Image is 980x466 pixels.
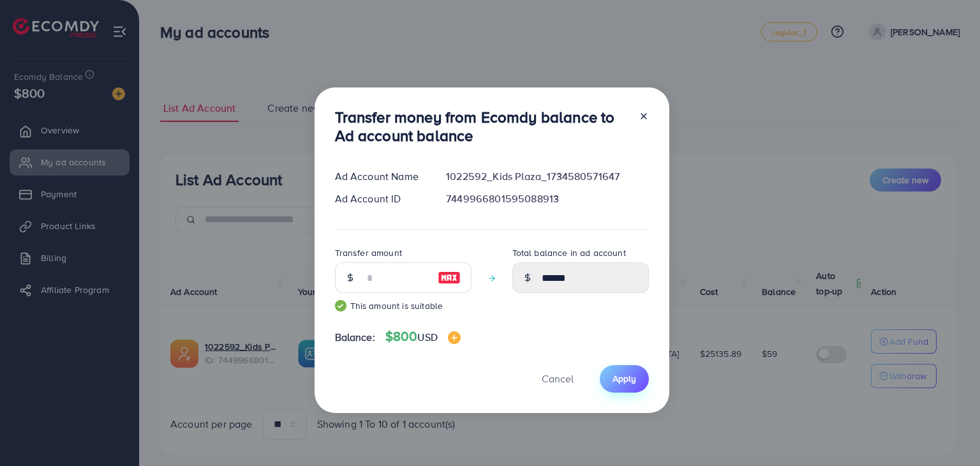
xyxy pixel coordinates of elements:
[612,372,636,385] span: Apply
[438,270,461,285] img: image
[436,169,658,184] div: 1022592_Kids Plaza_1734580571647
[385,329,461,345] h4: $800
[600,365,649,393] button: Apply
[526,365,590,393] button: Cancel
[335,299,471,312] small: This amount is suitable
[417,330,437,344] span: USD
[325,169,436,184] div: Ad Account Name
[542,372,574,386] span: Cancel
[335,108,628,145] h3: Transfer money from Ecomdy balance to Ad account balance
[335,300,346,312] img: guide
[335,330,375,345] span: Balance:
[926,409,970,456] iframe: Chat
[325,192,436,206] div: Ad Account ID
[335,246,402,259] label: Transfer amount
[448,331,461,344] img: image
[512,246,626,259] label: Total balance in ad account
[436,192,658,206] div: 7449966801595088913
